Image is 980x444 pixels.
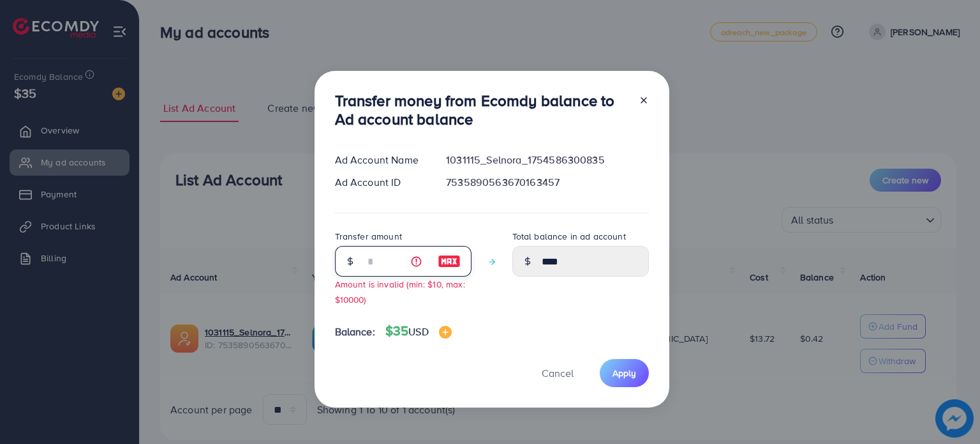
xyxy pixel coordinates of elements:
[612,367,636,379] span: Apply
[325,153,436,167] div: Ad Account Name
[542,366,574,380] span: Cancel
[512,230,626,243] label: Total balance in ad account
[600,359,649,387] button: Apply
[526,359,590,387] button: Cancel
[439,326,452,339] img: image
[438,254,461,269] img: image
[385,323,452,339] h4: $35
[335,230,402,243] label: Transfer amount
[408,325,428,339] span: USD
[335,91,628,128] h3: Transfer money from Ecomdy balance to Ad account balance
[335,325,375,339] span: Balance:
[325,175,436,190] div: Ad Account ID
[436,153,658,167] div: 1031115_Selnora_1754586300835
[436,175,658,190] div: 7535890563670163457
[335,278,465,305] small: Amount is invalid (min: $10, max: $10000)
